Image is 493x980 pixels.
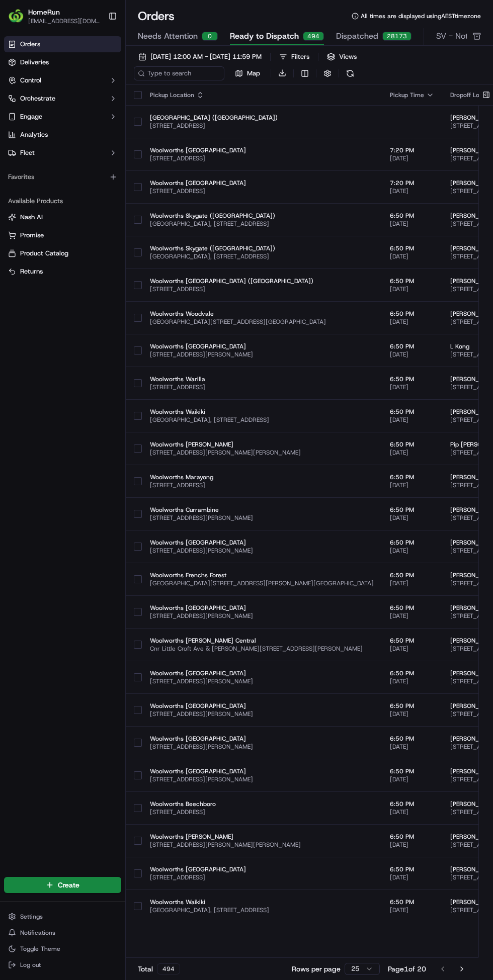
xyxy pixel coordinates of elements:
[390,481,434,489] span: [DATE]
[390,310,434,318] span: 6:50 PM
[45,106,138,114] div: We're available if you need us!
[10,10,30,30] img: Nash
[390,767,434,775] span: 6:50 PM
[339,52,357,61] span: Views
[4,193,121,209] div: Available Products
[20,267,43,276] span: Returns
[150,146,374,154] span: Woolworths [GEOGRAPHIC_DATA]
[8,249,117,258] a: Product Catalog
[20,225,77,235] span: Knowledge Base
[20,112,42,121] span: Engage
[100,249,122,257] span: Pylon
[150,808,374,816] span: [STREET_ADDRESS]
[150,122,374,130] span: [STREET_ADDRESS]
[138,30,198,42] span: Needs Attention
[4,926,121,940] button: Notifications
[89,183,110,191] span: [DATE]
[10,173,26,190] img: Brigitte Vinadas
[4,169,121,185] div: Favorites
[150,710,374,718] span: [STREET_ADDRESS][PERSON_NAME]
[150,440,374,449] span: Woolworths [PERSON_NAME]
[20,213,43,222] span: Nash AI
[390,735,434,743] span: 6:50 PM
[202,32,218,41] div: 0
[150,669,374,677] span: Woolworths [GEOGRAPHIC_DATA]
[81,221,166,239] a: 💻API Documentation
[292,964,341,974] p: Rows per page
[150,604,374,612] span: Woolworths [GEOGRAPHIC_DATA]
[150,677,374,685] span: [STREET_ADDRESS][PERSON_NAME]
[84,183,87,191] span: •
[20,156,28,164] img: 1736555255976-a54dd68f-1ca7-489b-9aae-adbdc363a1c4
[390,898,434,906] span: 6:50 PM
[10,96,28,114] img: 1736555255976-a54dd68f-1ca7-489b-9aae-adbdc363a1c4
[95,225,161,235] span: API Documentation
[150,449,374,457] span: [STREET_ADDRESS][PERSON_NAME][PERSON_NAME]
[171,99,183,111] button: Start new chat
[138,963,180,974] div: Total
[156,129,183,141] button: See all
[4,145,121,161] button: Fleet
[150,547,374,555] span: [STREET_ADDRESS][PERSON_NAME]
[20,945,60,953] span: Toggle Theme
[71,249,122,257] a: Powered byPylon
[390,91,434,99] div: Pickup Time
[134,50,266,64] button: [DATE] 12:00 AM - [DATE] 11:59 PM
[390,669,434,677] span: 6:50 PM
[150,220,374,228] span: [GEOGRAPHIC_DATA], [STREET_ADDRESS]
[150,310,374,318] span: Woolworths Woodvale
[20,76,41,85] span: Control
[150,833,374,841] span: Woolworths [PERSON_NAME]
[275,50,314,64] button: Filters
[390,416,434,424] span: [DATE]
[150,91,374,99] div: Pickup Location
[390,383,434,391] span: [DATE]
[4,942,121,956] button: Toggle Theme
[150,539,374,547] span: Woolworths [GEOGRAPHIC_DATA]
[150,906,374,914] span: [GEOGRAPHIC_DATA], [STREET_ADDRESS]
[150,873,374,881] span: [STREET_ADDRESS]
[390,473,434,481] span: 6:50 PM
[230,30,299,42] span: Ready to Dispatch
[8,267,117,276] a: Returns
[28,7,60,17] span: HomeRun
[150,735,374,743] span: Woolworths [GEOGRAPHIC_DATA]
[150,342,374,350] span: Woolworths [GEOGRAPHIC_DATA]
[134,66,224,80] input: Type to search
[336,30,378,42] span: Dispatched
[28,17,100,25] button: [EMAIL_ADDRESS][DOMAIN_NAME]
[390,702,434,710] span: 6:50 PM
[390,604,434,612] span: 6:50 PM
[4,877,121,893] button: Create
[390,775,434,783] span: [DATE]
[390,449,434,457] span: [DATE]
[150,244,374,252] span: Woolworths Skygate ([GEOGRAPHIC_DATA])
[390,285,434,293] span: [DATE]
[89,156,110,164] span: [DATE]
[20,40,40,49] span: Orders
[390,808,434,816] span: [DATE]
[390,187,434,195] span: [DATE]
[20,913,43,921] span: Settings
[390,375,434,383] span: 6:50 PM
[85,226,93,234] div: 💻
[390,440,434,449] span: 6:50 PM
[390,841,434,849] span: [DATE]
[390,800,434,808] span: 6:50 PM
[390,873,434,881] span: [DATE]
[10,40,183,56] p: Welcome 👋
[4,209,121,225] button: Nash AI
[247,69,260,78] span: Map
[4,127,121,143] a: Analytics
[31,156,81,164] span: [PERSON_NAME]
[4,72,121,88] button: Control
[390,350,434,359] span: [DATE]
[20,249,68,258] span: Product Catalog
[390,547,434,555] span: [DATE]
[390,710,434,718] span: [DATE]
[150,114,374,122] span: [GEOGRAPHIC_DATA] ([GEOGRAPHIC_DATA])
[150,285,374,293] span: [STREET_ADDRESS]
[150,637,374,645] span: Woolworths [PERSON_NAME] Central
[8,231,117,240] a: Promise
